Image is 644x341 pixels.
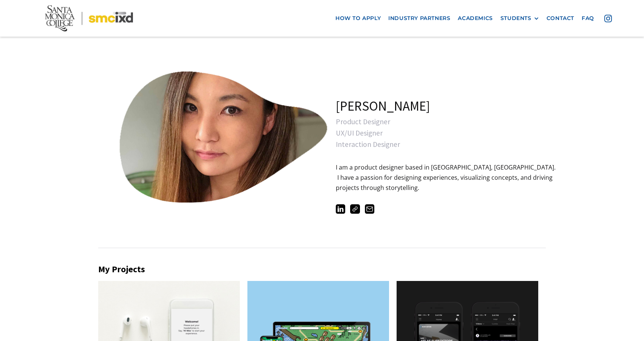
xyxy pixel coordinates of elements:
[332,11,385,25] a: how to apply
[336,140,560,148] div: Interaction Designer
[336,118,560,125] div: Product Designer
[336,129,560,137] div: UX/UI Designer
[604,15,612,22] img: icon - instagram
[365,204,374,214] img: ami.ameri@gmail.com
[500,15,539,22] div: STUDENTS
[500,15,531,22] div: STUDENTS
[112,42,301,231] a: open lightbox
[350,204,360,214] img: https://www.amikubota.com/
[578,11,598,25] a: faq
[45,5,133,31] img: Santa Monica College - SMC IxD logo
[98,264,546,275] h2: My Projects
[336,204,345,214] img: https://www.linkedin.com/in/amikubota/
[336,98,430,114] h1: [PERSON_NAME]
[336,162,560,193] p: I am a product designer based in [GEOGRAPHIC_DATA], [GEOGRAPHIC_DATA]. I have a passion for desig...
[543,11,578,25] a: contact
[454,11,496,25] a: Academics
[385,11,454,25] a: industry partners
